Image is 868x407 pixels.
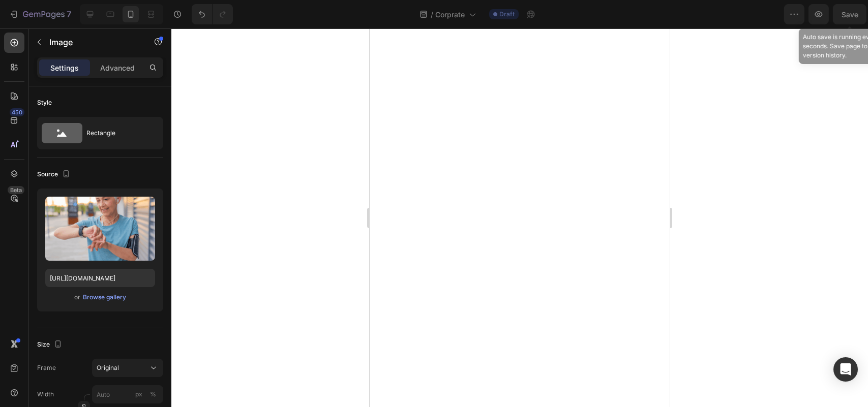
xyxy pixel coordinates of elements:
div: Beta [8,186,24,194]
button: 7 [4,4,76,24]
div: Publish [809,9,834,20]
label: Width [37,390,54,399]
div: Browse gallery [83,293,126,302]
button: Publish [800,4,843,24]
span: Corprate [435,9,465,20]
span: Original [97,363,119,372]
input: https://example.com/image.jpg [45,269,155,287]
button: Original [92,359,163,377]
div: Source [37,168,72,181]
div: Open Intercom Messenger [833,357,858,382]
button: px [147,388,159,400]
img: preview-image [45,197,155,261]
div: % [150,390,156,399]
p: Settings [50,62,79,73]
p: Image [49,36,136,48]
button: % [133,388,145,400]
button: Save [763,4,796,24]
div: Undo/Redo [192,4,233,24]
input: px% [92,385,163,403]
p: Advanced [100,62,135,73]
div: 450 [10,108,24,116]
iframe: To enrich screen reader interactions, please activate Accessibility in Grammarly extension settings [370,28,670,407]
span: Save [771,10,788,19]
span: / [431,9,433,20]
div: Size [37,338,64,352]
span: Draft [499,10,515,19]
div: Rectangle [86,121,148,145]
label: Frame [37,363,56,372]
div: px [135,390,142,399]
button: Browse gallery [82,292,127,302]
span: or [74,291,80,303]
p: 7 [67,8,71,20]
div: Style [37,98,52,107]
